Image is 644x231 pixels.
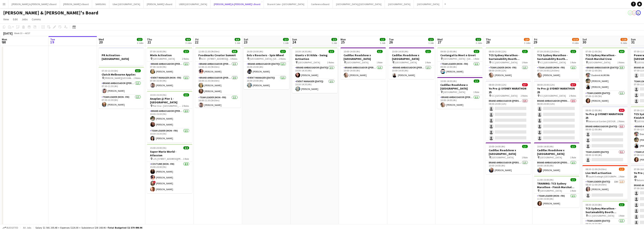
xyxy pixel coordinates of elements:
span: Budgeted [6,226,18,229]
app-job-card: PR Activation - [GEOGRAPHIC_DATA] [99,47,144,65]
span: 1 Role [425,61,431,64]
span: [GEOGRAPHIC_DATA] [540,156,562,159]
app-job-card: 10:00-14:00 (4h)1/1Cadillac Roadshow x [GEOGRAPHIC_DATA] [GEOGRAPHIC_DATA]1 RoleBrand Ambassador ... [486,142,531,174]
app-card-role: Team Leader ([DATE])0/108:00-12:00 (4h) [582,150,628,164]
span: 1/1 [571,50,576,53]
span: All jobs [22,226,32,229]
app-card-role: Brand Ambassador ([PERSON_NAME])0/608:00-20:00 (12h) [486,99,531,142]
span: 1 Role [474,57,479,60]
span: 2 Roles [327,61,334,64]
span: Wed [99,38,104,41]
span: 19 [50,40,55,44]
span: 0/7 [571,83,576,86]
div: 1 Job [428,41,434,44]
span: Edit [13,17,18,21]
app-job-card: 08:00-20:00 (12h)0/7Yo Pro @ SYDNEY MARATHON 25 ICC [GEOGRAPHIC_DATA]2 RolesBrand Ambassador ([PE... [486,81,531,141]
div: 08:00-12:00 (4h)0/4Yo Pro @ SYDNEY MARATHON 25 Botanical Garden [GEOGRAPHIC_DATA]2 RolesBrand Amb... [582,106,628,164]
span: 10:00-14:00 (4h) [392,50,409,53]
span: ICC [GEOGRAPHIC_DATA] [540,61,566,64]
div: 2 Jobs [476,41,482,44]
span: 22 [195,40,199,44]
span: [GEOGRAPHIC_DATA] - [GEOGRAPHIC_DATA] [443,57,474,60]
span: 2/2 [280,50,286,53]
span: 1/1 [474,50,479,53]
h3: Coolangatta Meet n Greet [437,53,483,57]
h3: Cadillac Roadshow x [GEOGRAPHIC_DATA] [389,53,434,61]
span: 2/2 [135,69,141,72]
span: ICC [GEOGRAPHIC_DATA] [492,94,518,97]
app-card-role: Brand Ambassador ([PERSON_NAME])1/110:00-14:00 (4h)[PERSON_NAME] [437,95,483,109]
div: 4 Jobs [572,41,579,44]
div: 1 Job [283,41,288,44]
app-job-card: 10:00-14:00 (4h)1/1Cadillac Roadshow x [GEOGRAPHIC_DATA] [GEOGRAPHIC_DATA]1 RoleBrand Ambassador ... [534,142,579,174]
span: 2 Roles [182,57,189,60]
app-card-role: Brand Ambassador ([PERSON_NAME])0/608:00-20:00 (12h) [534,99,579,142]
div: 08:00-20:00 (12h)1/1TCS Sydney Marathon - Sustainability Booth Support ICC [GEOGRAPHIC_DATA]1 Rol... [486,47,531,79]
h3: Live Well activation [582,171,628,175]
span: 1/1 [571,178,576,181]
span: 2 Roles [182,104,189,107]
h3: Foodmarks Creator Summit [195,53,241,57]
span: 18 [1,40,7,44]
div: 10:00-14:00 (4h)1/1Cadillac Roadshow x [GEOGRAPHIC_DATA] [GEOGRAPHIC_DATA]1 RoleBrand Ambassador ... [437,77,483,109]
span: 15:00-20:00 (5h) [150,146,167,149]
h3: Giants v St Kilda - Swing Activation [292,53,337,61]
span: 2/2 [476,38,481,41]
div: 3 Jobs [185,41,192,44]
span: [GEOGRAPHIC_DATA] [540,189,562,192]
h3: TRAINING: TCS Sydney Marathon - Finish Marshal Crew [534,182,579,189]
div: 11:00-15:00 (4h)1/1TRAINING: TCS Sydney Marathon - Finish Marshal Crew [GEOGRAPHIC_DATA]1 RoleTea... [534,176,579,207]
span: [GEOGRAPHIC_DATA], [GEOGRAPHIC_DATA] [250,57,279,60]
div: 09:00-13:00 (4h)1/1Coolangatta Meet n Greet [GEOGRAPHIC_DATA] - [GEOGRAPHIC_DATA]1 RoleTeam Leade... [437,47,483,76]
span: 08:00-20:00 (12h) [537,83,555,86]
app-card-role: Brand Ambassador ([DATE])3/307:00-12:00 (5h)Dashmit AURORA[PERSON_NAME][PERSON_NAME] [582,65,628,91]
span: Tue [50,38,55,41]
button: UBER [GEOGRAPHIC_DATA] [176,0,211,8]
app-job-card: 12:00-21:30 (9h30m)6/6Foodmarks Creator Summit ACO - [STREET_ADDRESS][PERSON_NAME]5 RolesBrand Am... [195,47,241,108]
span: South Eveleigh [GEOGRAPHIC_DATA] [588,175,619,178]
span: Fri [534,38,537,41]
app-card-role: Event Manager ([DATE])1/110:30-14:30 (4h)[PERSON_NAME] [292,79,337,93]
app-job-card: 08:30-12:00 (3h30m)1/2Live Well activation South Eveleigh [GEOGRAPHIC_DATA]1 RoleTeam Leader ([DA... [582,165,628,199]
app-job-card: 10:30-15:30 (5h)3/3Anaplan @ Pier 1 - [GEOGRAPHIC_DATA] Pier One - [GEOGRAPHIC_DATA]2 RolesBrand ... [147,91,192,142]
button: [PERSON_NAME] & [PERSON_NAME]'s Board [8,0,60,8]
a: View [2,17,11,22]
button: Budgeted [2,226,19,230]
app-card-role: Team Leader (Mon - Fri)1/108:00-20:00 (12h)[PERSON_NAME] [486,65,531,79]
button: Uber [GEOGRAPHIC_DATA] [109,0,144,8]
h3: Yo Pro @ SYDNEY MARATHON 25 [534,87,579,94]
span: 28 [485,40,491,44]
span: 10:00-14:00 (4h) [489,145,505,148]
span: 27 [437,40,443,44]
div: 1 Job [380,41,385,44]
span: 1 Role [619,175,625,178]
div: 6 Jobs [621,41,627,44]
span: 1/1 [522,50,528,53]
span: ICC [GEOGRAPHIC_DATA] [540,94,566,97]
span: View [3,17,9,21]
span: Jobs [22,17,28,21]
span: L29, [STREET_ADDRESS][PERSON_NAME] [153,157,183,160]
h3: Miele Activation [147,53,192,57]
div: 10:00-14:00 (4h)1/1Cadillac Roadshow x [GEOGRAPHIC_DATA] [GEOGRAPHIC_DATA]1 RoleBrand Ambassador ... [389,47,434,79]
span: 2 Roles [618,120,625,123]
button: [PERSON_NAME]'s Board [144,0,176,8]
span: 3/10 [572,38,579,41]
span: Botanical Garden [GEOGRAPHIC_DATA] [588,120,618,123]
app-user-avatar: James Millard [632,10,637,15]
app-card-role: Team Leader ([DATE])1/107:00-12:00 (5h)[PERSON_NAME] [582,91,628,105]
button: Conference Board [308,0,333,8]
span: 1/1 [428,38,434,41]
span: 10:00-14:00 (4h) [537,145,554,148]
app-card-role: Team Leader (Mon - Fri)1/111:00-15:00 (4h)[PERSON_NAME] [534,194,579,207]
span: 1 Role [570,189,576,192]
app-card-role: Team Leader ([DATE])13A1/208:30-12:00 (3h30m)[PERSON_NAME] [582,179,628,199]
span: Sat [244,38,248,41]
span: 1 Role [619,214,625,217]
span: 6/6 [235,38,240,41]
div: 07:00-12:00 (5h)4/4TCS Sydney Marathon - Finish Marshal Crew [GEOGRAPHIC_DATA]2 RolesBrand Ambass... [582,47,628,105]
app-user-avatar: Andy Husen [636,10,641,15]
span: 30 [582,40,587,44]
